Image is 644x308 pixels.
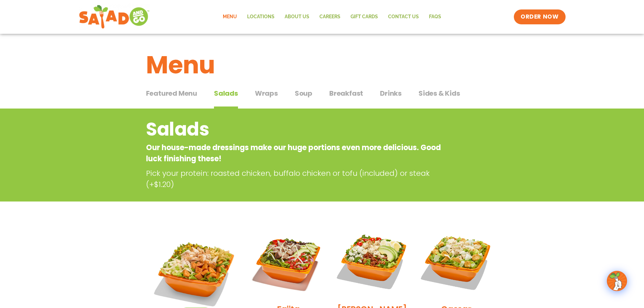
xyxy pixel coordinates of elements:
img: new-SAG-logo-768×292 [79,3,150,30]
span: Soup [295,88,312,98]
span: Featured Menu [146,88,197,98]
nav: Menu [218,9,446,25]
span: Salads [214,88,238,98]
div: Tabbed content [146,86,498,109]
h1: Menu [146,47,498,83]
span: Breakfast [329,88,363,98]
h2: Salads [146,116,444,143]
a: GIFT CARDS [345,9,383,25]
a: ORDER NOW [514,9,565,24]
a: About Us [280,9,314,25]
span: Drinks [380,88,402,98]
img: wpChatIcon [607,271,626,290]
img: Product photo for Caesar Salad [419,224,493,298]
a: Locations [242,9,280,25]
img: Product photo for Cobb Salad [335,224,409,298]
img: Product photo for Fajita Salad [251,224,325,298]
p: Pick your protein: roasted chicken, buffalo chicken or tofu (included) or steak (+$1.20) [146,168,447,190]
span: Sides & Kids [419,88,460,98]
a: Contact Us [383,9,424,25]
a: Careers [314,9,345,25]
span: ORDER NOW [521,13,558,21]
a: FAQs [424,9,446,25]
p: Our house-made dressings make our huge portions even more delicious. Good luck finishing these! [146,142,444,164]
a: Menu [218,9,242,25]
span: Wraps [255,88,278,98]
